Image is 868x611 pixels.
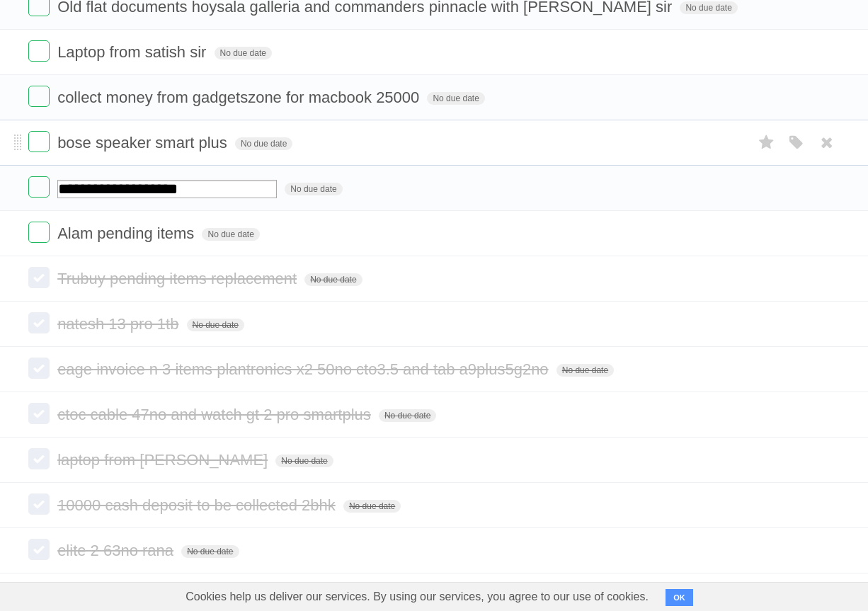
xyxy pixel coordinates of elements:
[57,542,177,559] span: elite 2 63no rana
[304,273,362,286] span: No due date
[753,131,780,154] label: Star task
[57,270,300,287] span: Trubuy pending items replacement
[202,228,259,241] span: No due date
[28,358,50,379] label: Done
[275,455,333,467] span: No due date
[28,131,50,152] label: Done
[235,137,292,150] span: No due date
[57,88,423,106] span: collect money from gadgetszone for macbook 25000
[28,448,50,469] label: Done
[57,43,210,61] span: Laptop from satish sir
[57,134,231,152] span: bose speaker smart plus
[215,47,272,59] span: No due date
[28,222,50,243] label: Done
[187,319,244,331] span: No due date
[680,1,737,14] span: No due date
[57,224,198,242] span: Alam pending items
[28,267,50,288] label: Done
[28,40,50,62] label: Done
[343,500,401,513] span: No due date
[181,545,239,558] span: No due date
[57,360,552,378] span: eage invoice n 3 items plantronics x2 50no cto3.5 and tab a9plus5g2no
[556,364,614,377] span: No due date
[57,315,182,333] span: natesh 13 pro 1tb
[171,583,663,611] span: Cookies help us deliver our services. By using our services, you agree to our use of cookies.
[28,493,50,515] label: Done
[28,403,50,424] label: Done
[28,176,50,198] label: Done
[379,409,436,422] span: No due date
[28,312,50,333] label: Done
[666,589,693,606] button: OK
[57,451,271,469] span: laptop from [PERSON_NAME]
[285,183,342,195] span: No due date
[28,539,50,560] label: Done
[57,406,375,423] span: ctoc cable 47no and watch gt 2 pro smartplus
[427,92,484,105] span: No due date
[57,496,339,514] span: 10000 cash deposit to be collected 2bhk
[28,86,50,107] label: Done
